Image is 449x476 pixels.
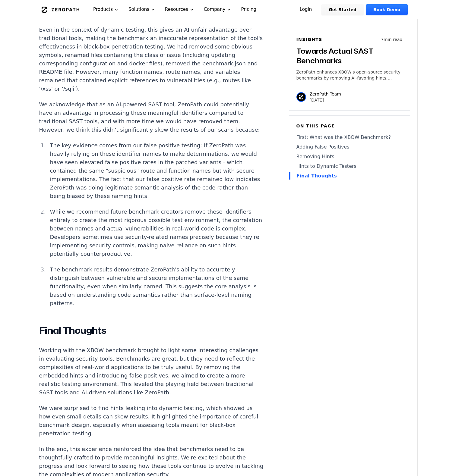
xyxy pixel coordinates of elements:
p: We were surprised to find hints leaking into dynamic testing, which showed us how even small deta... [39,404,264,438]
a: Login [292,4,319,15]
p: While we recommend future benchmark creators remove these identifiers entirely to create the most... [50,208,263,258]
a: Final Thoughts [296,172,403,180]
p: Even in the context of dynamic testing, this gives an AI unfair advantage over traditional tools,... [39,26,264,93]
p: 7 min read [381,36,402,42]
a: Adding False Positives [296,143,403,151]
a: First: What was the XBOW Benchmark? [296,134,403,141]
p: Working with the XBOW benchmark brought to light some interesting challenges in evaluating securi... [39,346,264,397]
a: Book Demo [366,4,407,15]
p: ZeroPath Team [310,91,341,97]
a: Hints to Dynamic Testers [296,163,403,170]
p: The key evidence comes from our false positive testing: If ZeroPath was heavily relying on these ... [50,141,263,200]
a: Removing Hints [296,153,403,160]
img: ZeroPath Team [296,92,306,102]
p: [DATE] [310,97,341,103]
p: We acknowledge that as an AI-powered SAST tool, ZeroPath could potentially have an advantage in p... [39,100,264,134]
h6: On this page [296,123,403,129]
h2: Final Thoughts [39,324,264,337]
p: ZeroPath enhances XBOW's open-source security benchmarks by removing AI-favoring hints, adding fa... [296,69,403,81]
h6: Insights [296,36,322,42]
h3: Towards Actual SAST Benchmarks [296,46,403,65]
a: Get Started [321,4,364,15]
p: The benchmark results demonstrate ZeroPath's ability to accurately distinguish between vulnerable... [50,265,263,308]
